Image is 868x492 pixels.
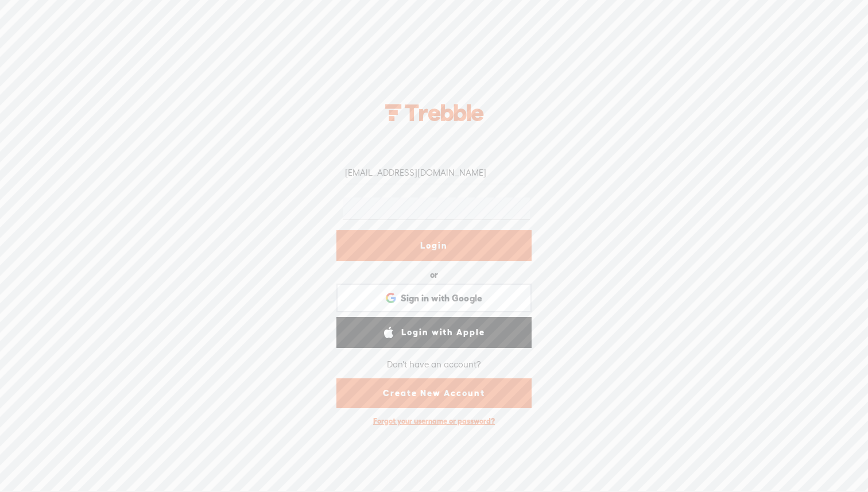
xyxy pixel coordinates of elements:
[343,162,529,184] input: Username
[387,352,481,376] div: Don't have an account?
[336,378,532,408] a: Create New Account
[336,230,532,261] a: Login
[401,292,483,304] span: Sign in with Google
[367,410,501,432] div: Forgot your username or password?
[336,317,532,348] a: Login with Apple
[336,284,532,312] div: Sign in with Google
[430,266,438,284] div: or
